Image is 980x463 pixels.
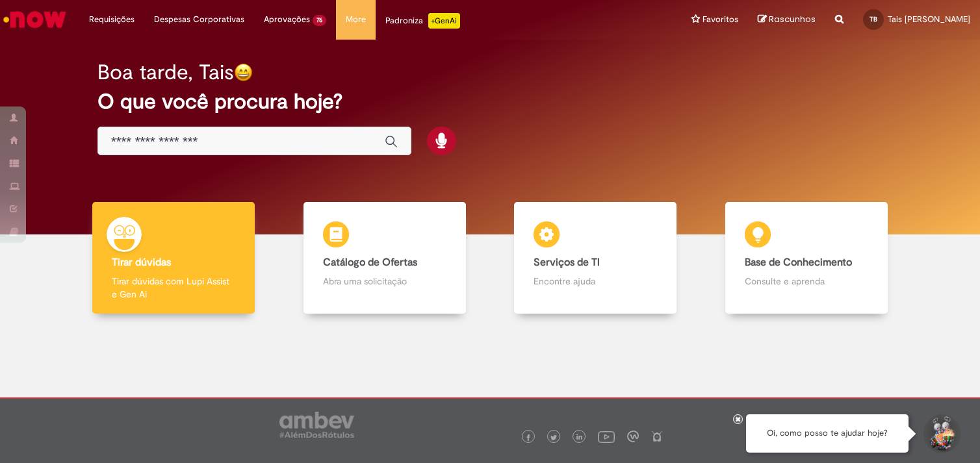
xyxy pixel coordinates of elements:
[97,90,883,113] h2: O que você procura hoje?
[525,434,532,441] img: logo_footer_facebook.png
[279,202,491,314] a: Catálogo de Ofertas Abra uma solicitação
[701,202,912,314] a: Base de Conhecimento Consulte e aprenda
[346,13,366,26] span: More
[627,431,639,442] img: logo_footer_workplace.png
[534,256,600,269] b: Serviços de TI
[598,428,615,445] img: logo_footer_youtube.png
[534,275,657,288] p: Encontre ajuda
[1,6,68,32] img: ServiceNow
[264,13,310,26] span: Aprovações
[888,14,970,25] span: Tais [PERSON_NAME]
[769,13,816,25] span: Rascunhos
[576,434,583,442] img: logo_footer_linkedin.png
[922,414,961,453] button: Iniciar Conversa de Suporte
[745,256,852,269] b: Base de Conhecimento
[313,15,326,26] span: 76
[651,431,663,442] img: logo_footer_naosei.png
[746,414,909,453] div: Oi, como posso te ajudar hoje?
[550,434,557,441] img: logo_footer_twitter.png
[323,275,446,288] p: Abra uma solicitação
[870,15,877,23] span: TB
[758,14,816,26] a: Rascunhos
[745,275,868,288] p: Consulte e aprenda
[89,13,135,26] span: Requisições
[112,275,235,301] p: Tirar dúvidas com Lupi Assist e Gen Ai
[703,13,738,26] span: Favoritos
[234,63,253,82] img: happy-face.png
[154,13,244,26] span: Despesas Corporativas
[323,256,417,269] b: Catálogo de Ofertas
[279,412,354,438] img: logo_footer_ambev_rotulo_gray.png
[68,202,279,314] a: Tirar dúvidas Tirar dúvidas com Lupi Assist e Gen Ai
[428,13,460,29] p: +GenAi
[97,61,234,84] h2: Boa tarde, Tais
[385,13,460,29] div: Padroniza
[112,256,171,269] b: Tirar dúvidas
[490,202,701,314] a: Serviços de TI Encontre ajuda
